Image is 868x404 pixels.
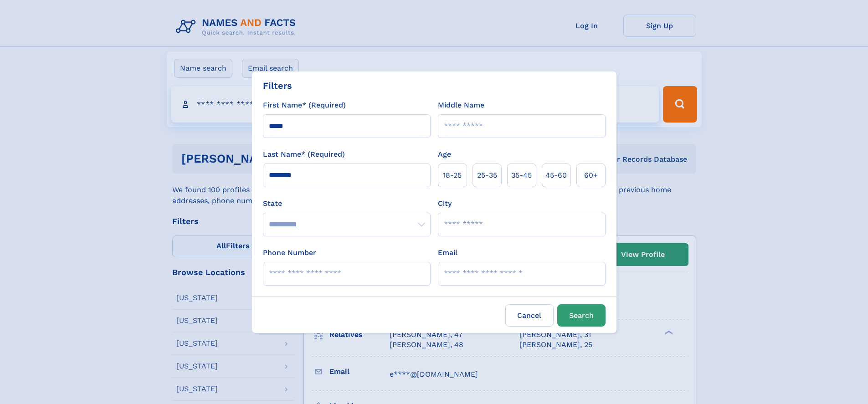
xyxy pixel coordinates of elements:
[505,304,554,327] label: Cancel
[443,170,462,181] span: 18‑25
[584,170,598,181] span: 60+
[477,170,497,181] span: 25‑35
[545,170,567,181] span: 45‑60
[511,170,532,181] span: 35‑45
[438,100,484,111] label: Middle Name
[263,247,316,258] label: Phone Number
[263,198,431,209] label: State
[438,247,457,258] label: Email
[438,198,452,209] label: City
[263,149,345,160] label: Last Name* (Required)
[557,304,606,327] button: Search
[263,79,292,92] div: Filters
[438,149,451,160] label: Age
[263,100,346,111] label: First Name* (Required)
